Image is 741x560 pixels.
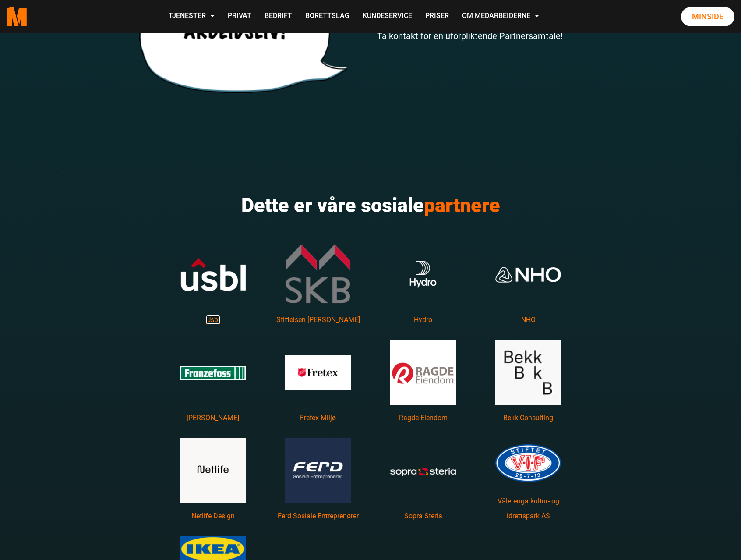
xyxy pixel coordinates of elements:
img: Ferd Sosiale Entreprenører Logo [285,438,351,503]
a: Les mer om Vålerenga kultur- og idrettspark AS main title [498,497,559,520]
img: hydro logo vertical negative [390,251,456,298]
a: Les mer om Netlife Design main title [191,512,235,520]
a: Les mer om Hydro featured image [390,269,456,279]
img: Bekk Logo [495,340,561,405]
a: Minside [681,7,734,26]
img: cropped skb copy [285,241,351,307]
h2: Dette er våre sosiale [167,194,574,217]
a: Les mer om Netlife Design featured image [180,465,246,475]
a: Les mer om Fretex Miljø featured image [285,367,351,377]
img: Vålerenga Oslo logo.svg [495,444,561,482]
a: Les mer om Fretex Miljø main title [300,414,336,422]
a: Les mer om Ragde Eiendom main title [399,414,448,422]
a: Kundeservice [356,1,419,32]
a: Les mer om NHO featured image [495,269,561,279]
a: Les mer om Bekk Consulting featured image [495,367,561,377]
a: Les mer om Franzefoss Gjenvinning featured image [180,367,246,378]
a: Les mer om Stiftelsen Kaare Berg featured image [285,269,351,279]
a: Les mer om Usbl featured image [180,269,246,279]
a: Les mer om Usbl main title [206,315,220,324]
a: Les mer om Sopra Steria featured image [390,465,456,476]
a: Les mer om Hydro main title [414,315,432,324]
img: Sopra Steria logo RGB white color [390,468,456,476]
a: Les mer om Stiftelsen Kaare Berg main title [276,315,360,324]
img: NHO primærlogo RGB negativ [495,267,561,283]
img: Logo Fretex [285,355,351,390]
a: Tjenester [162,1,221,32]
a: Les mer om Ferd Sosiale Entreprenører main title [278,512,359,520]
p: Ta kontakt for en uforpliktende Partnersamtale! [377,28,627,43]
a: Les mer om Ferd Sosiale Entreprenører featured image [285,465,351,475]
img: Netlife [180,438,246,503]
a: Priser [419,1,455,32]
a: Les mer om Vålerenga kultur- og idrettspark AS featured image [495,457,561,468]
a: Les mer om NHO main title [521,315,536,324]
a: Les mer om Ragde Eiendom featured image [390,367,456,377]
a: Les mer om Sopra Steria main title [404,512,442,520]
a: Bedrift [258,1,299,32]
a: Om Medarbeiderne [455,1,546,32]
span: partnere [424,194,500,217]
a: Les mer om IKEA Norge featured image [180,543,246,554]
a: Borettslag [299,1,356,32]
img: Radge Eiendom Logo [390,340,456,405]
a: Privat [221,1,258,32]
img: usbl logo uten payoff hvit rod RGB [180,258,246,291]
a: Les mer om Franzefoss Gjenvinning main title [187,414,239,422]
img: Franzefoss logo [180,366,246,380]
a: Les mer om Bekk Consulting main title [503,414,553,422]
